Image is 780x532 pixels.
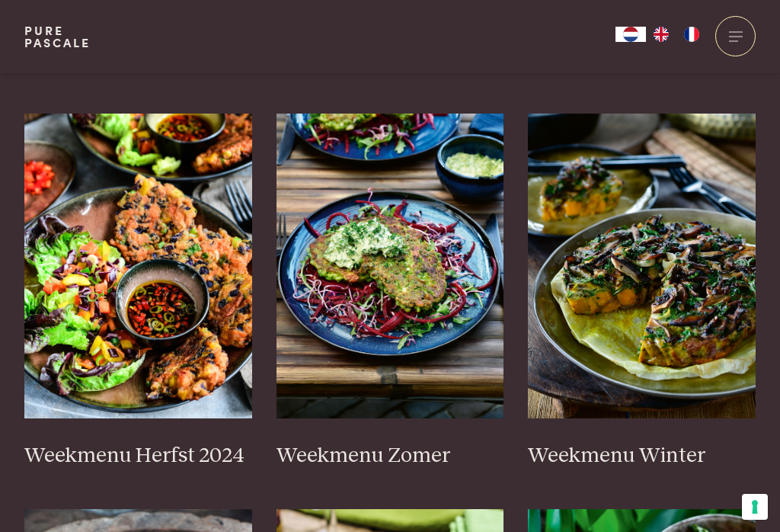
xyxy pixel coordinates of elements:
button: Uw voorkeuren voor toestemming voor trackingtechnologieën [742,494,768,520]
ul: Language list [646,27,707,42]
h3: Weekmenu Winter [528,443,756,470]
h3: Weekmenu Herfst 2024 [24,443,252,470]
a: PurePascale [24,24,91,49]
a: Weekmenu Herfst 2024 Weekmenu Herfst 2024 [24,114,252,469]
a: FR [676,27,707,42]
h3: Weekmenu Zomer [277,443,504,470]
aside: Language selected: Nederlands [615,27,707,42]
div: Language [615,27,646,42]
img: Weekmenu Winter [528,114,756,418]
a: Weekmenu Zomer Weekmenu Zomer [277,114,504,469]
a: NL [615,27,646,42]
img: Weekmenu Zomer [277,114,504,418]
img: Weekmenu Herfst 2024 [24,114,252,418]
a: Weekmenu Winter Weekmenu Winter [528,114,756,469]
a: EN [646,27,676,42]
